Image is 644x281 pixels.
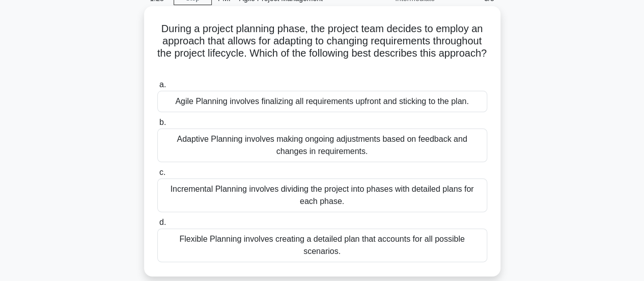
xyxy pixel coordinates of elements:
[156,22,488,72] h5: During a project planning phase, the project team decides to employ an approach that allows for a...
[159,80,166,89] span: a.
[157,129,487,162] div: Adaptive Planning involves making ongoing adjustments based on feedback and changes in requirements.
[157,178,487,212] div: Incremental Planning involves dividing the project into phases with detailed plans for each phase.
[159,118,166,126] span: b.
[157,91,487,112] div: Agile Planning involves finalizing all requirements upfront and sticking to the plan.
[159,218,166,226] span: d.
[159,168,165,176] span: c.
[157,228,487,262] div: Flexible Planning involves creating a detailed plan that accounts for all possible scenarios.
